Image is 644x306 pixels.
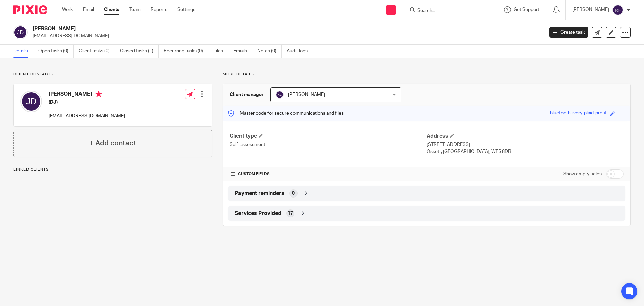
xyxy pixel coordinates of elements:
img: svg%3E [20,91,42,112]
a: Open tasks (0) [38,45,74,58]
input: Search [417,8,477,14]
img: svg%3E [13,25,28,39]
span: Payment reminders [235,190,284,197]
h4: CUSTOM FIELDS [230,171,427,177]
p: Self-assessment [230,141,427,148]
p: [EMAIL_ADDRESS][DOMAIN_NAME] [33,33,539,39]
a: Work [62,6,73,13]
a: Audit logs [287,45,313,58]
a: Settings [177,6,195,13]
img: svg%3E [612,5,623,15]
span: Get Support [514,7,539,12]
h2: [PERSON_NAME] [33,25,438,32]
img: svg%3E [276,91,284,99]
p: Linked clients [13,167,212,172]
h4: [PERSON_NAME] [49,91,125,99]
div: bluetooth-ivory-plaid-profit [550,110,607,117]
a: Team [129,6,141,13]
p: Client contacts [13,72,212,77]
i: Primary [95,91,102,97]
a: Reports [151,6,167,13]
h5: (DJ) [49,99,125,106]
a: Clients [104,6,119,13]
span: 0 [292,190,295,197]
a: Emails [233,45,252,58]
h4: Address [427,133,624,140]
img: Pixie [13,5,47,14]
a: Email [83,6,94,13]
a: Files [213,45,228,58]
p: [STREET_ADDRESS] [427,141,624,148]
a: Create task [549,27,588,38]
p: [EMAIL_ADDRESS][DOMAIN_NAME] [49,113,125,119]
span: [PERSON_NAME] [288,92,325,97]
span: 17 [288,210,293,217]
p: [PERSON_NAME] [572,6,609,13]
a: Closed tasks (1) [120,45,159,58]
a: Details [13,45,33,58]
a: Client tasks (0) [79,45,115,58]
a: Recurring tasks (0) [164,45,208,58]
h4: + Add contact [89,138,136,148]
span: Services Provided [235,210,281,217]
p: Ossett, [GEOGRAPHIC_DATA], WF5 8DR [427,148,624,155]
a: Notes (0) [257,45,282,58]
h4: Client type [230,133,427,140]
p: Master code for secure communications and files [228,110,344,117]
label: Show empty fields [563,171,602,177]
h3: Client manager [230,91,264,98]
p: More details [223,72,631,77]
